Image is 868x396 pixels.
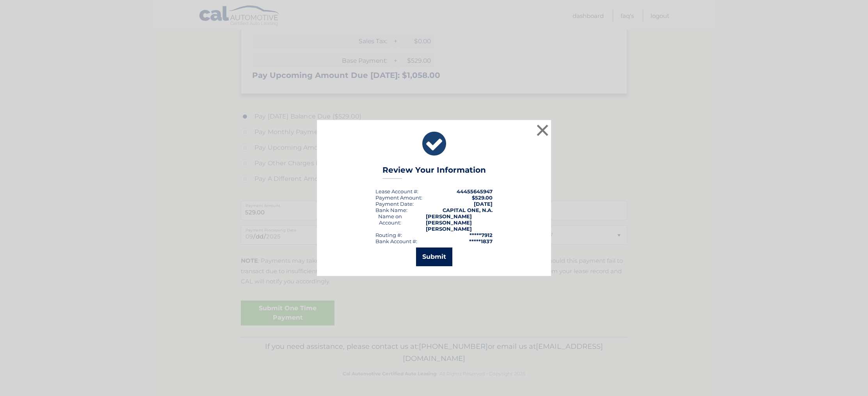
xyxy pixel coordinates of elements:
[457,188,493,194] strong: 44455645947
[416,247,452,266] button: Submit
[426,213,472,232] strong: [PERSON_NAME] [PERSON_NAME] [PERSON_NAME]
[375,201,413,207] span: Payment Date
[375,201,414,207] div: :
[375,188,418,194] div: Lease Account #:
[375,232,402,238] div: Routing #:
[375,207,407,213] div: Bank Name:
[375,213,405,232] div: Name on Account:
[443,207,493,213] strong: CAPITAL ONE, N.A.
[472,194,493,201] span: $529.00
[375,194,422,201] div: Payment Amount:
[474,201,493,207] span: [DATE]
[535,122,550,138] button: ×
[375,238,417,244] div: Bank Account #:
[382,165,486,179] h3: Review Your Information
